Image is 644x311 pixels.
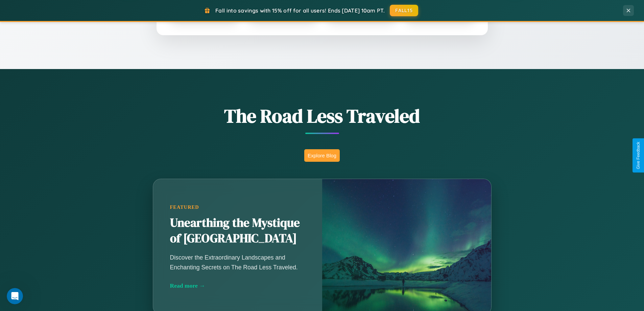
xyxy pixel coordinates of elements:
button: Explore Blog [304,149,340,162]
p: Discover the Extraordinary Landscapes and Enchanting Secrets on The Road Less Traveled. [170,253,305,272]
div: Featured [170,204,305,210]
h2: Unearthing the Mystique of [GEOGRAPHIC_DATA] [170,215,305,246]
h1: The Road Less Traveled [119,103,525,129]
span: Fall into savings with 15% off for all users! Ends [DATE] 10am PT. [215,7,385,14]
div: Give Feedback [636,142,641,169]
button: FALL15 [390,5,418,16]
iframe: Intercom live chat [7,288,23,304]
div: Read more → [170,282,305,289]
